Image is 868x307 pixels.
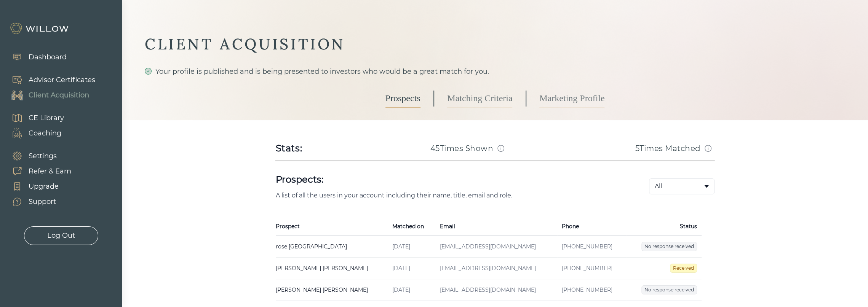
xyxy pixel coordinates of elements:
td: [PHONE_NUMBER] [557,258,627,279]
div: Support [29,197,56,207]
th: Matched on [388,217,435,236]
span: check-circle [145,68,152,75]
a: Coaching [4,126,64,141]
a: Prospects [385,89,420,108]
span: Received [670,264,697,273]
div: Log Out [47,231,75,241]
div: Refer & Earn [29,166,71,177]
h1: Prospects: [276,173,625,186]
a: Client Acquisition [4,87,95,103]
td: [DATE] [388,258,435,279]
div: Stats: [276,142,302,154]
a: Matching Criteria [447,89,512,108]
td: [PHONE_NUMBER] [557,279,627,301]
button: Match info [495,142,507,154]
span: No response received [641,285,697,294]
div: Upgrade [29,181,59,192]
a: CE Library [4,110,64,126]
td: [EMAIL_ADDRESS][DOMAIN_NAME] [435,279,557,301]
img: Willow [10,22,70,35]
div: Advisor Certificates [29,75,95,85]
div: Client Acquisition [29,90,89,100]
td: [DATE] [388,236,435,258]
button: Match info [702,142,714,154]
a: Dashboard [4,49,67,65]
td: [PERSON_NAME] [PERSON_NAME] [276,258,388,279]
th: Email [435,217,557,236]
span: info-circle [705,145,711,152]
span: All [655,182,662,191]
div: CLIENT ACQUISITION [145,34,845,54]
a: Marketing Profile [539,89,604,108]
div: Settings [29,151,57,161]
div: Dashboard [29,52,67,62]
a: Settings [4,148,71,164]
a: Upgrade [4,179,71,194]
div: Your profile is published and is being presented to investors who would be a great match for you. [145,66,845,77]
div: Coaching [29,128,61,138]
td: [PERSON_NAME] [PERSON_NAME] [276,279,388,301]
th: Phone [557,217,627,236]
h3: 5 Times Matched [635,143,700,154]
td: rose [GEOGRAPHIC_DATA] [276,236,388,258]
a: Refer & Earn [4,164,71,179]
a: Advisor Certificates [4,72,95,87]
span: caret-down [703,183,710,189]
h3: 45 Times Shown [430,143,494,154]
th: Prospect [276,217,388,236]
span: No response received [641,242,697,251]
p: A list of all the users in your account including their name, title, email and role. [276,192,625,199]
th: Status [627,217,702,236]
td: [EMAIL_ADDRESS][DOMAIN_NAME] [435,236,557,258]
div: CE Library [29,113,64,123]
td: [EMAIL_ADDRESS][DOMAIN_NAME] [435,258,557,279]
td: [DATE] [388,279,435,301]
span: info-circle [497,145,504,152]
td: [PHONE_NUMBER] [557,236,627,258]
